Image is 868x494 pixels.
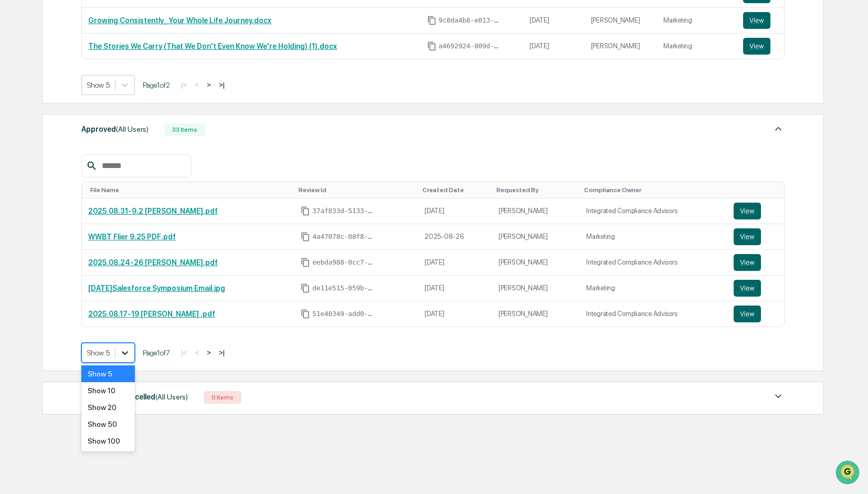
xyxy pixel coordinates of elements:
[585,8,658,34] td: [PERSON_NAME]
[104,177,127,185] span: Pylon
[743,38,778,55] a: View
[204,80,214,89] button: >
[439,42,502,50] span: a4692924-809d-400f-93a9-904f214615c9
[301,206,310,216] span: Copy Id
[734,203,778,219] a: View
[580,224,727,250] td: Marketing
[427,16,437,25] span: Copy Id
[312,207,375,215] span: 37af833d-5133-402b-b8d9-80d30d1e4d1c
[301,283,310,293] span: Copy Id
[657,34,737,59] td: Marketing
[734,280,778,297] a: View
[143,81,170,89] span: Page 1 of 2
[657,8,737,34] td: Marketing
[736,186,780,194] div: Toggle SortBy
[734,254,778,271] a: View
[299,186,414,194] div: Toggle SortBy
[6,128,72,146] a: 🖐️Preclearance
[418,301,492,327] td: [DATE]
[439,16,502,25] span: 9c8da4b8-e013-4cca-bada-01dea65b376c
[204,391,241,404] div: 0 Items
[21,152,66,162] span: Data Lookup
[523,8,585,34] td: [DATE]
[81,433,135,449] div: Show 100
[496,186,576,194] div: Toggle SortBy
[301,258,310,267] span: Copy Id
[10,80,29,99] img: 1746055101610-c473b297-6a78-478c-a979-82029cc54cd1
[584,186,723,194] div: Toggle SortBy
[81,416,135,433] div: Show 50
[88,284,225,292] a: [DATE]Salesforce Symposium Email.jpg
[312,233,375,241] span: 4a47078c-08f8-43c4-bb8c-4df8c05534db
[492,198,580,224] td: [PERSON_NAME]
[178,348,190,357] button: |<
[81,122,149,136] div: Approved
[734,254,761,271] button: View
[178,80,190,89] button: |<
[216,348,228,357] button: >|
[10,22,191,38] p: How can we help?
[90,186,290,194] div: Toggle SortBy
[81,399,135,416] div: Show 20
[204,348,214,357] button: >
[585,34,658,59] td: [PERSON_NAME]
[81,365,135,382] div: Show 5
[492,250,580,276] td: [PERSON_NAME]
[72,128,134,146] a: 🗄️Attestations
[418,198,492,224] td: [DATE]
[492,276,580,301] td: [PERSON_NAME]
[580,301,727,327] td: Integrated Compliance Advisors
[192,348,202,357] button: <
[88,42,337,50] a: The Stories We Carry (That We Don't Even Know We're Holding) (1).docx
[116,125,149,133] span: (All Users)
[81,382,135,399] div: Show 10
[418,224,492,250] td: 2025-08-26
[192,80,202,89] button: <
[580,276,727,301] td: Marketing
[143,349,170,357] span: Page 1 of 7
[492,224,580,250] td: [PERSON_NAME]
[178,83,191,96] button: Start new chat
[834,459,863,488] iframe: Open customer support
[427,41,437,51] span: Copy Id
[734,306,761,322] button: View
[88,16,271,25] a: Growing Consistently_ Your Whole Life Journey.docx
[312,284,375,292] span: de11e515-059b-42d1-b7c8-fb6de73d2488
[422,186,488,194] div: Toggle SortBy
[734,228,761,245] button: View
[76,133,84,141] div: 🗄️
[301,309,310,319] span: Copy Id
[580,198,727,224] td: Integrated Compliance Advisors
[88,207,218,215] a: 2025.08.31-9.2 [PERSON_NAME].pdf
[216,80,228,89] button: >|
[6,148,70,166] a: 🔎Data Lookup
[743,12,778,29] a: View
[74,177,127,185] a: Powered byPylon
[87,132,130,142] span: Attestations
[36,90,133,99] div: We're available if you need us!
[734,306,778,322] a: View
[734,228,778,245] a: View
[772,122,785,135] img: caret
[164,123,205,136] div: 33 Items
[36,80,172,90] div: Start new chat
[492,301,580,327] td: [PERSON_NAME]
[88,233,176,241] a: WWBT Flier 9.25 PDF.pdf
[734,203,761,219] button: View
[312,310,375,318] span: 51e40349-add0-4592-a34c-cade0b3c1fad
[88,310,215,318] a: 2025.08.17-19 [PERSON_NAME] .pdf
[88,258,218,267] a: 2025.08.24-26 [PERSON_NAME].pdf
[580,250,727,276] td: Integrated Compliance Advisors
[10,133,19,141] div: 🖐️
[21,132,68,142] span: Preclearance
[743,12,770,29] button: View
[312,258,375,267] span: eebda988-0cc7-4966-9f9a-0a75aac840b4
[155,393,188,401] span: (All Users)
[743,38,770,55] button: View
[734,280,761,297] button: View
[10,153,19,161] div: 🔎
[418,250,492,276] td: [DATE]
[418,276,492,301] td: [DATE]
[523,34,585,59] td: [DATE]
